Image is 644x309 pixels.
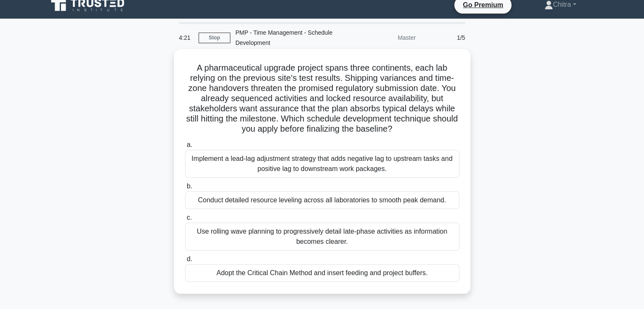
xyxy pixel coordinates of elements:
[185,150,459,178] div: Implement a lead-lag adjustment strategy that adds negative lag to upstream tasks and positive la...
[184,63,460,135] h5: A pharmaceutical upgrade project spans three continents, each lab relying on the previous site’s ...
[185,191,459,209] div: Conduct detailed resource leveling across all laboratories to smooth peak demand.
[187,214,192,221] span: c.
[174,29,199,46] div: 4:21
[187,182,192,190] span: b.
[230,24,347,51] div: PMP - Time Management - Schedule Development
[185,223,459,251] div: Use rolling wave planning to progressively detail late-phase activities as information becomes cl...
[199,33,230,43] a: Stop
[421,29,470,46] div: 1/5
[347,29,421,46] div: Master
[187,141,192,148] span: a.
[185,264,459,282] div: Adopt the Critical Chain Method and insert feeding and project buffers.
[187,255,192,262] span: d.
